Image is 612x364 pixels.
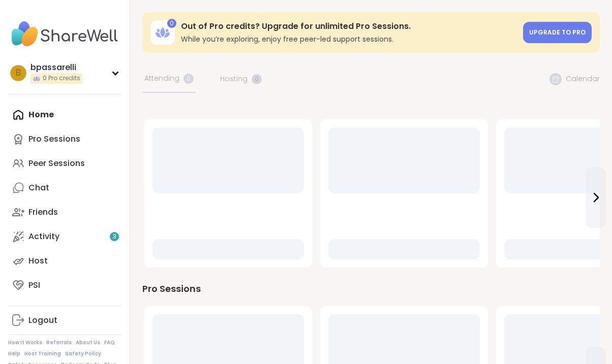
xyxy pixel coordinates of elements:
div: Logout [28,315,57,326]
div: 0 [167,19,176,28]
a: Host Training [24,350,61,357]
a: Host [8,249,121,273]
div: bpassarelli [30,62,82,73]
a: Activity3 [8,224,121,249]
a: PSI [8,273,121,297]
a: Help [8,350,20,357]
div: Friends [28,207,58,218]
a: Peer Sessions [8,151,121,176]
a: About Us [76,339,100,346]
h3: While you’re exploring, enjoy free peer-led support sessions. [181,34,517,44]
a: Friends [8,200,121,224]
div: Chat [28,182,49,193]
div: Host [28,255,48,267]
a: Logout [8,308,121,333]
a: Upgrade to Pro [523,22,592,43]
div: Pro Sessions [142,282,600,296]
h3: Out of Pro credits? Upgrade for unlimited Pro Sessions. [181,21,517,32]
div: PSI [28,280,40,291]
img: ShareWell Nav Logo [8,16,121,52]
a: Referrals [46,339,72,346]
a: Safety Policy [65,350,101,357]
a: FAQ [104,339,115,346]
span: 3 [113,233,116,241]
div: Peer Sessions [28,158,85,169]
div: Pro Sessions [28,134,80,145]
a: How It Works [8,339,42,346]
span: 0 Pro credits [43,74,80,83]
span: b [16,67,21,80]
span: Upgrade to Pro [529,28,586,37]
a: Pro Sessions [8,127,121,151]
a: Chat [8,176,121,200]
div: Activity [28,231,59,242]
